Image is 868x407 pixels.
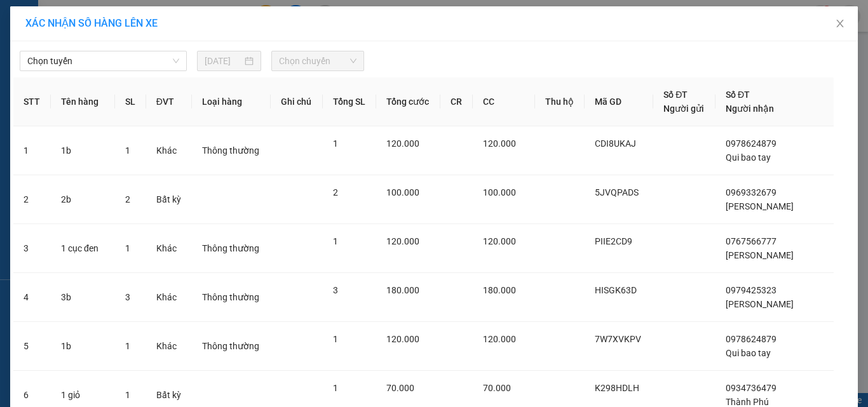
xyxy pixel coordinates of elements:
[595,236,632,246] span: PIIE2CD9
[822,6,858,42] button: Close
[13,224,51,273] td: 3
[279,51,357,70] span: Chọn chuyến
[726,334,776,344] span: 0978624879
[386,383,414,393] span: 70.000
[51,175,115,224] td: 2b
[125,243,130,253] span: 1
[473,77,535,126] th: CC
[125,194,130,204] span: 2
[146,322,192,371] td: Khác
[483,236,516,246] span: 120.000
[726,103,774,114] span: Người nhận
[125,341,130,351] span: 1
[726,250,794,260] span: [PERSON_NAME]
[726,152,771,163] span: Qui bao tay
[663,90,688,100] span: Số ĐT
[835,18,845,29] span: close
[333,285,338,295] span: 3
[25,17,158,29] span: XÁC NHẬN SỐ HÀNG LÊN XE
[51,224,115,273] td: 1 cục đen
[726,138,776,149] span: 0978624879
[333,383,338,393] span: 1
[125,145,130,156] span: 1
[146,126,192,175] td: Khác
[13,273,51,322] td: 4
[386,236,419,246] span: 120.000
[386,334,419,344] span: 120.000
[192,273,271,322] td: Thông thường
[595,334,641,344] span: 7W7XVKPV
[595,285,637,295] span: HISGK63D
[51,322,115,371] td: 1b
[386,187,419,197] span: 100.000
[192,77,271,126] th: Loại hàng
[386,285,419,295] span: 180.000
[271,77,322,126] th: Ghi chú
[376,77,440,126] th: Tổng cước
[386,138,419,149] span: 120.000
[595,187,639,197] span: 5JVQPADS
[146,224,192,273] td: Khác
[51,273,115,322] td: 3b
[333,138,338,149] span: 1
[51,126,115,175] td: 1b
[663,103,704,114] span: Người gửi
[13,322,51,371] td: 5
[146,273,192,322] td: Khác
[726,90,750,100] span: Số ĐT
[125,292,130,302] span: 3
[483,285,516,295] span: 180.000
[726,236,776,246] span: 0767566777
[192,224,271,273] td: Thông thường
[726,348,771,358] span: Qui bao tay
[125,390,130,400] span: 1
[585,77,653,126] th: Mã GD
[726,285,776,295] span: 0979425323
[115,77,146,126] th: SL
[51,77,115,126] th: Tên hàng
[13,77,51,126] th: STT
[146,77,192,126] th: ĐVT
[483,187,516,197] span: 100.000
[535,77,585,126] th: Thu hộ
[192,126,271,175] td: Thông thường
[483,138,516,149] span: 120.000
[27,51,179,70] span: Chọn tuyến
[726,201,794,211] span: [PERSON_NAME]
[726,397,769,407] span: Thành Phú
[205,54,241,68] input: 12/08/2025
[726,187,776,197] span: 0969332679
[146,175,192,224] td: Bất kỳ
[440,77,473,126] th: CR
[483,334,516,344] span: 120.000
[726,383,776,393] span: 0934736479
[726,299,794,309] span: [PERSON_NAME]
[192,322,271,371] td: Thông thường
[333,334,338,344] span: 1
[323,77,377,126] th: Tổng SL
[13,126,51,175] td: 1
[595,138,636,149] span: CDI8UKAJ
[13,175,51,224] td: 2
[595,383,639,393] span: K298HDLH
[483,383,511,393] span: 70.000
[333,236,338,246] span: 1
[333,187,338,197] span: 2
